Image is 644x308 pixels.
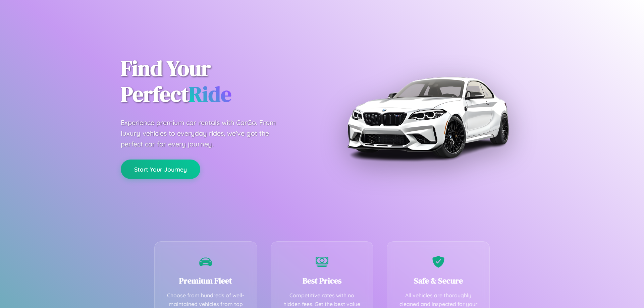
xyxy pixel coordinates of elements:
[397,275,479,286] h3: Safe & Secure
[121,160,200,179] button: Start Your Journey
[121,117,288,149] p: Experience premium car rentals with CarGo. From luxury vehicles to everyday rides, we've got the ...
[281,275,363,286] h3: Best Prices
[121,56,312,107] h1: Find Your Perfect
[344,34,512,201] img: Premium BMW car rental vehicle
[165,275,247,286] h3: Premium Fleet
[189,79,231,109] span: Ride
